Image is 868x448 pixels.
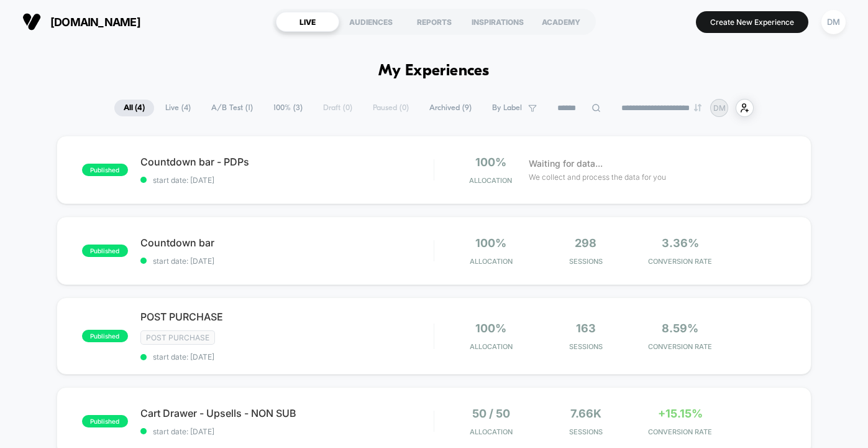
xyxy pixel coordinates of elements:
span: Allocation [470,427,513,436]
span: published [82,164,128,176]
span: 8.59% [662,322,698,335]
div: REPORTS [403,12,466,32]
span: +15.15% [658,407,703,420]
span: 100% [475,322,506,335]
span: Countdown bar [140,236,434,249]
span: start date: [DATE] [140,175,434,185]
div: ACADEMY [529,12,593,32]
span: 3.36% [662,236,699,250]
span: 100% [475,156,506,169]
span: 100% ( 3 ) [264,100,312,116]
span: [DOMAIN_NAME] [50,16,140,29]
span: Sessions [542,257,630,266]
span: 298 [575,236,596,250]
span: 163 [576,322,596,335]
p: DM [713,103,726,113]
div: LIVE [276,12,339,32]
span: Countdown bar - PDPs [140,156,434,168]
img: Visually logo [22,12,41,31]
span: Live ( 4 ) [156,100,200,116]
span: All ( 4 ) [114,100,154,116]
span: Sessions [542,427,630,436]
button: Create New Experience [696,11,808,33]
img: end [694,104,701,111]
button: [DOMAIN_NAME] [19,12,144,32]
span: Allocation [470,257,513,266]
span: Allocation [469,176,512,185]
span: published [82,245,128,257]
span: We collect and process the data for you [529,171,666,183]
span: published [82,415,128,427]
span: CONVERSION RATE [636,427,724,436]
span: 100% [475,236,506,250]
span: Allocation [470,342,513,351]
span: 7.66k [570,407,601,420]
span: CONVERSION RATE [636,342,724,351]
span: Waiting for data... [529,157,603,170]
span: 50 / 50 [472,407,510,420]
h1: My Experiences [378,62,490,80]
span: start date: [DATE] [140,427,434,436]
span: Post Purchase [140,330,215,345]
span: Archived ( 9 ) [420,100,481,116]
span: Sessions [542,342,630,351]
div: AUDIENCES [339,12,403,32]
span: published [82,330,128,342]
button: DM [818,9,849,35]
span: A/B Test ( 1 ) [202,100,262,116]
span: Cart Drawer - Upsells - NON SUB [140,407,434,419]
div: INSPIRATIONS [466,12,529,32]
span: By Label [492,103,522,113]
span: CONVERSION RATE [636,257,724,266]
span: start date: [DATE] [140,256,434,266]
span: POST PURCHASE [140,310,434,323]
div: DM [821,10,846,34]
span: start date: [DATE] [140,352,434,362]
